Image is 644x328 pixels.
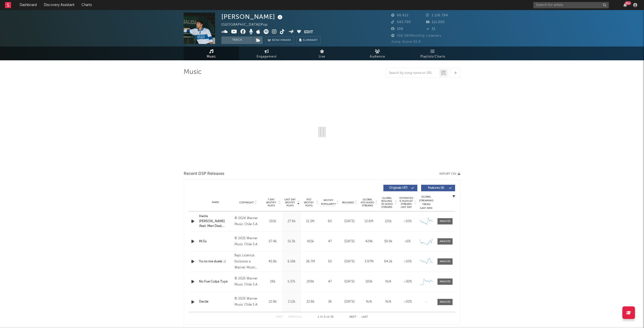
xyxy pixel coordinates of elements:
div: 415k [302,239,318,244]
div: © 2025 Warner Music Chile S.A. [234,276,262,288]
input: Search by song name or URL [386,71,439,75]
div: [DATE] [341,219,358,224]
div: 2.12k [283,299,300,304]
button: Originals(47) [383,185,417,191]
a: No Fue Culpa Tuya [199,279,232,284]
span: Features ( 6 ) [424,186,448,190]
div: 50 [321,259,339,264]
div: ~ 10 % [399,259,416,264]
a: Engagement [239,46,294,60]
span: ATD Spotify Plays [302,198,315,207]
a: Live [294,46,350,60]
span: Summary [303,39,318,42]
a: Benchmark [265,36,294,44]
button: 99+ [623,3,627,7]
button: Edit [304,29,313,35]
div: [GEOGRAPHIC_DATA] | Pop [221,22,273,28]
div: [DATE] [341,299,358,304]
div: N/A [380,279,397,284]
button: Track [221,36,253,44]
span: 111.000 [426,21,445,24]
div: 60 [321,219,339,224]
a: Mi Ex [199,239,232,244]
span: 66.612 [391,14,409,17]
div: ~ 20 % [399,299,416,304]
span: 543.700 [391,21,411,24]
div: 99 + [625,1,631,5]
span: Released [342,201,354,204]
div: © 2025 Warner Music Chile S.A. [234,236,262,248]
div: 59.9k [380,239,397,244]
div: 64.2k [380,259,397,264]
div: 221k [380,219,397,224]
button: Previous [288,316,302,318]
span: Global ATD Audio Streams [360,198,374,207]
span: Jump Score: 50.8 [391,40,421,43]
div: [DATE] [341,279,358,284]
div: Bajo Licencia Exclusiva a Warner Music Chile S.A, © 2023 [PERSON_NAME]. [234,253,262,271]
div: 57.4k [264,239,281,244]
div: [DATE] [341,239,358,244]
div: 28k [264,279,281,284]
span: Estimated % Playlist Streams Last Day [399,197,413,209]
span: 558.580 Monthly Listeners [391,34,441,37]
div: [DATE] [341,259,358,264]
div: 6.18k [283,259,300,264]
span: Last Day Spotify Plays [283,198,297,207]
button: Next [349,316,356,318]
button: Export CSV [439,172,460,175]
div: Decile [199,299,232,304]
div: 36 [321,299,339,304]
span: Copyright [239,201,254,204]
a: Playlists/Charts [405,46,460,60]
button: Last [361,316,368,318]
span: Global Rolling 7D Audio Streams [380,197,394,209]
div: N/A [360,299,377,304]
div: © 2024 Warner Music Chile S.A. [234,215,262,227]
div: 10.3k [283,239,300,244]
div: 3.97M [360,259,377,264]
div: 1 5 53 [312,314,339,320]
span: to [320,316,323,318]
div: 47 [321,279,339,284]
div: Global Streaming Trend (Last 60D) [419,195,434,210]
a: Ya no me duele :,) [199,259,232,264]
span: 31 [426,27,435,31]
div: N/A [380,299,397,304]
div: 209k [302,279,318,284]
span: Live [319,54,325,60]
div: 22.8k [302,299,318,304]
span: 7 Day Spotify Plays [264,198,278,207]
div: ~ 10 % [399,219,416,224]
a: Audience [350,46,405,60]
span: Originals ( 47 ) [387,186,410,190]
span: Music [207,54,216,60]
div: <5% [399,239,416,244]
div: 12.6M [360,219,377,224]
div: 11.2M [302,219,318,224]
span: Engagement [257,54,277,60]
a: Hasta [PERSON_NAME] (feat. Meri Deal, [PERSON_NAME]) - Remix [199,214,232,229]
button: First [276,316,283,318]
div: 5.37k [283,279,300,284]
span: Playlists/Charts [420,54,445,60]
span: Benchmark [272,37,291,43]
div: ~ 30 % [399,279,416,284]
button: Summary [297,36,320,44]
span: of [327,316,330,318]
span: Recent DSP Releases [184,171,224,177]
div: 22.8k [264,299,281,304]
div: 26.7M [302,259,318,264]
div: © 2025 Warner Music Chile S.A. [234,296,262,308]
div: 45.8k [264,259,281,264]
button: Features(6) [421,185,455,191]
div: 47 [321,239,339,244]
span: 108 [391,27,403,31]
div: Name [199,201,232,204]
div: 27.6k [283,219,300,224]
div: 424k [360,239,377,244]
span: 1.126.784 [426,14,448,17]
